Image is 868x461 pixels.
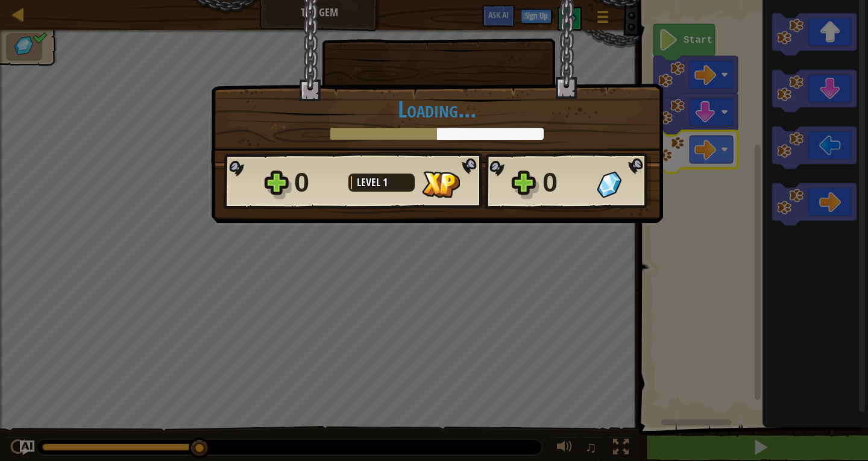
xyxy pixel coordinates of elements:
[422,171,460,198] img: XP Gained
[224,96,650,122] h1: Loading...
[383,175,388,190] span: 1
[294,163,341,202] div: 0
[597,171,621,198] img: Gems Gained
[542,163,590,202] div: 0
[357,175,383,190] span: Level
